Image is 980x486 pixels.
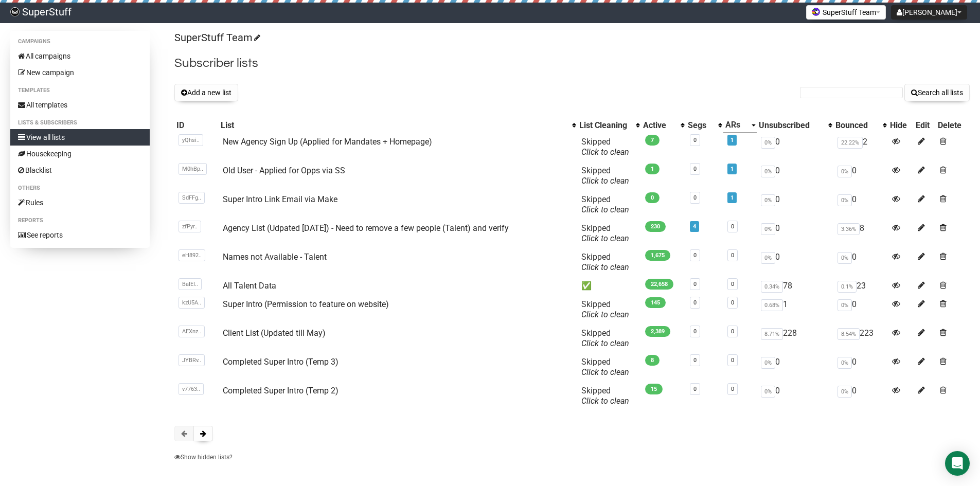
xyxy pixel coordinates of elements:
td: 23 [833,277,888,295]
a: Agency List (Udpated [DATE]) - Need to remove a few people (Talent) and verify [223,223,509,233]
img: favicons [812,8,820,16]
span: Skipped [581,328,629,348]
th: List: No sort applied, activate to apply an ascending sort [219,118,577,133]
a: 0 [731,252,734,259]
span: Skipped [581,137,629,157]
span: Skipped [581,386,629,406]
span: eH892.. [179,249,205,261]
a: Names not Available - Talent [223,252,327,262]
td: 0 [833,295,888,324]
span: 145 [645,297,666,308]
div: Open Intercom Messenger [945,451,970,476]
th: List Cleaning: No sort applied, activate to apply an ascending sort [577,118,641,133]
a: Show hidden lists? [174,454,233,461]
a: 0 [693,386,697,392]
a: 0 [693,252,697,259]
td: 0 [757,190,834,219]
span: 1,675 [645,250,670,261]
a: Housekeeping [10,146,150,162]
span: 2,389 [645,326,670,337]
span: 0.34% [761,281,783,293]
a: 1 [730,194,734,201]
h2: Subscriber lists [174,54,970,73]
span: AEXnz.. [179,326,205,337]
a: 0 [731,223,734,230]
td: 0 [757,161,834,190]
th: Delete: No sort applied, sorting is disabled [936,118,970,133]
span: Skipped [581,357,629,377]
li: Campaigns [10,35,150,48]
span: 0% [838,194,852,206]
span: 0% [761,223,775,235]
a: 0 [693,281,697,287]
span: 0% [838,357,852,369]
span: 0% [838,252,852,264]
span: 0% [761,357,775,369]
th: Active: No sort applied, activate to apply an ascending sort [641,118,686,133]
span: v7763.. [179,383,204,395]
div: Edit [916,120,934,131]
td: 0 [757,353,834,382]
td: 223 [833,324,888,353]
td: 0 [757,248,834,277]
a: 0 [731,281,734,287]
a: Client List (Updated till May) [223,328,326,338]
a: 0 [693,328,697,335]
td: 0 [757,219,834,248]
a: Old User - Applied for Opps via SS [223,166,345,175]
th: Unsubscribed: No sort applied, activate to apply an ascending sort [757,118,834,133]
div: Active [643,120,675,131]
span: 0.68% [761,299,783,311]
div: Unsubscribed [759,120,824,131]
a: Click to clean [581,367,629,377]
a: All Talent Data [223,281,276,291]
th: Edit: No sort applied, sorting is disabled [914,118,936,133]
span: Skipped [581,223,629,243]
span: Skipped [581,299,629,319]
li: Templates [10,84,150,97]
span: 230 [645,221,666,232]
div: ARs [725,120,746,130]
span: 0% [761,252,775,264]
a: Click to clean [581,233,629,243]
a: 0 [731,357,734,364]
button: Add a new list [174,84,238,101]
td: 8 [833,219,888,248]
td: 0 [833,190,888,219]
a: View all lists [10,129,150,146]
a: 0 [693,299,697,306]
span: Skipped [581,252,629,272]
td: 228 [757,324,834,353]
li: Others [10,182,150,194]
span: kzU5A.. [179,297,205,309]
span: 1 [645,164,660,174]
div: Hide [890,120,912,131]
a: 0 [693,137,697,143]
span: 15 [645,384,663,394]
span: 8 [645,355,660,366]
a: Super Intro Link Email via Make [223,194,337,204]
td: 1 [757,295,834,324]
span: Skipped [581,194,629,214]
span: 0% [761,166,775,177]
td: 0 [833,161,888,190]
div: List Cleaning [579,120,631,131]
span: 0% [838,166,852,177]
img: 703728c54cf28541de94309996d5b0e3 [10,7,20,16]
a: 0 [731,328,734,335]
a: 4 [693,223,696,230]
a: 0 [693,357,697,364]
span: JYBRv.. [179,354,205,366]
a: Click to clean [581,310,629,319]
span: 22,658 [645,279,673,290]
span: zfPyr.. [179,221,201,232]
div: Delete [938,120,968,131]
a: All templates [10,97,150,113]
span: BaIEI.. [179,278,202,290]
span: 7 [645,135,660,146]
th: ARs: Descending sort applied, activate to remove the sort [723,118,757,133]
a: Rules [10,194,150,211]
span: 0% [761,194,775,206]
div: Bounced [835,120,878,131]
td: 0 [833,353,888,382]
